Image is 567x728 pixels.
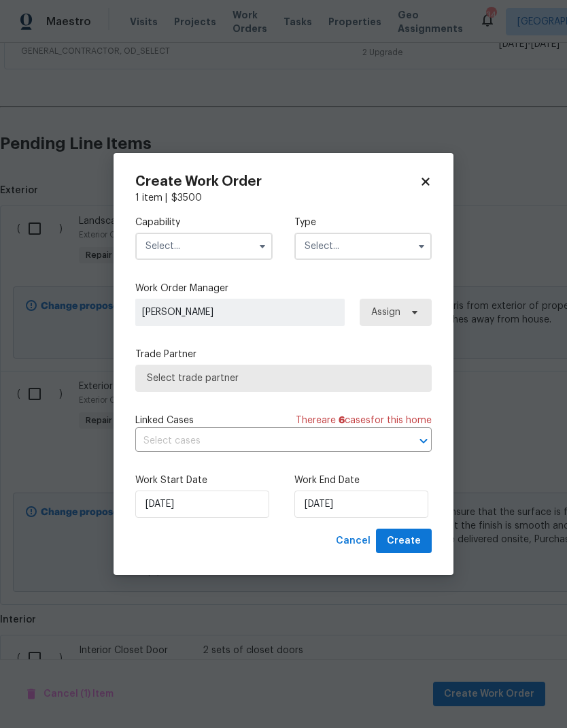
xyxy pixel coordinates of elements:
button: Open [414,431,433,450]
span: Create [387,533,421,550]
span: Linked Cases [135,414,194,427]
label: Type [294,216,432,229]
button: Show options [413,238,430,254]
label: Trade Partner [135,348,432,361]
span: There are case s for this home [296,414,432,427]
input: M/D/YYYY [135,491,269,518]
span: $ 3500 [171,193,202,203]
label: Work Order Manager [135,282,432,295]
label: Work Start Date [135,474,273,487]
input: Select... [294,233,432,260]
span: Assign [371,305,400,319]
span: [PERSON_NAME] [142,305,338,319]
button: Show options [254,238,271,254]
span: Select trade partner [147,371,420,385]
input: Select cases [135,431,394,452]
button: Create [376,529,432,554]
span: Cancel [336,533,371,550]
span: 6 [339,416,345,425]
input: M/D/YYYY [294,491,428,518]
button: Cancel [330,529,376,554]
h2: Create Work Order [135,175,419,188]
div: 1 item | [135,191,432,205]
input: Select... [135,233,273,260]
label: Work End Date [294,474,432,487]
label: Capability [135,216,273,229]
